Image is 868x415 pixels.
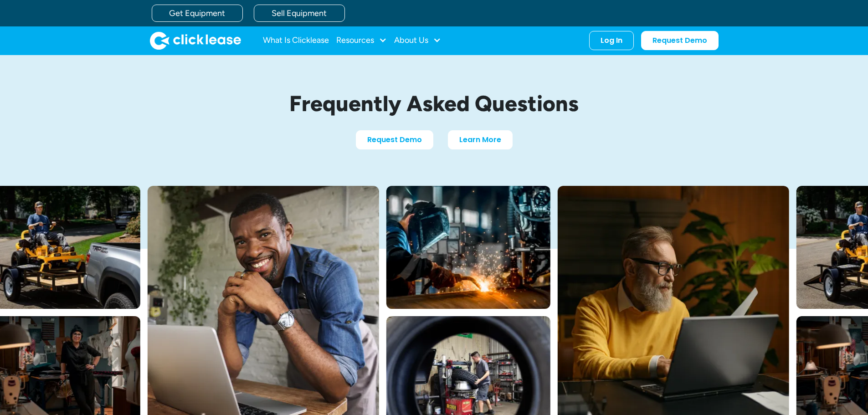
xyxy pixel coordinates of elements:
img: A welder in a large mask working on a large pipe [386,186,550,309]
div: Resources [336,31,387,50]
img: Clicklease logo [150,31,241,50]
a: What Is Clicklease [263,31,329,50]
div: Log In [601,36,622,45]
h1: Frequently Asked Questions [220,92,648,116]
a: home [150,31,241,50]
a: Learn More [448,130,513,149]
a: Sell Equipment [254,5,345,22]
a: Get Equipment [152,5,243,22]
div: About Us [394,31,441,50]
a: Request Demo [641,31,719,50]
a: Request Demo [356,130,433,149]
